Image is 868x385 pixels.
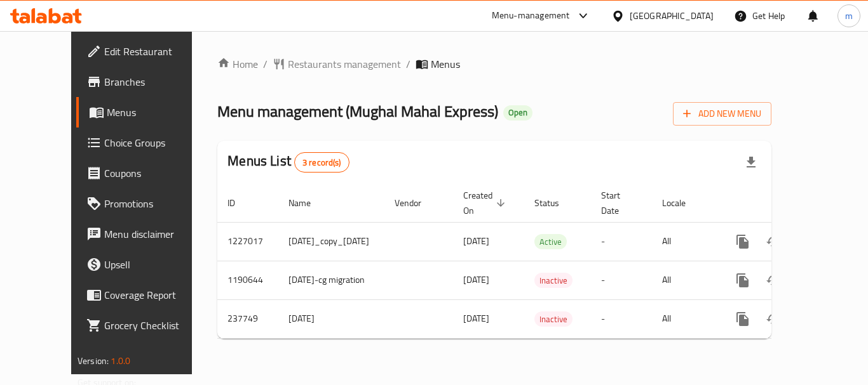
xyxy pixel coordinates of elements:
[591,299,652,338] td: -
[217,299,278,338] td: 237749
[431,56,460,72] span: Menus
[503,107,532,118] span: Open
[492,8,570,23] div: Menu-management
[630,9,714,23] div: [GEOGRAPHIC_DATA]
[295,157,349,169] span: 3 record(s)
[104,166,206,181] span: Coupons
[728,226,758,257] button: more
[104,135,206,150] span: Choice Groups
[104,257,206,272] span: Upsell
[463,188,509,218] span: Created On
[78,353,109,369] span: Version:
[217,261,278,299] td: 1190644
[288,56,401,72] span: Restaurants management
[503,105,532,121] div: Open
[76,219,216,249] a: Menu disclaimer
[673,102,771,126] button: Add New Menu
[76,36,216,67] a: Edit Restaurant
[76,280,216,310] a: Coverage Report
[76,67,216,97] a: Branches
[76,97,216,127] a: Menus
[591,222,652,261] td: -
[534,312,573,327] span: Inactive
[534,235,567,249] span: Active
[845,9,853,23] span: m
[278,261,384,299] td: [DATE]-cg migration
[111,353,130,369] span: 1.0.0
[76,310,216,341] a: Grocery Checklist
[104,226,206,242] span: Menu disclaimer
[227,195,252,211] span: ID
[463,271,489,288] span: [DATE]
[104,44,206,59] span: Edit Restaurant
[758,226,789,257] button: Change Status
[736,147,766,178] div: Export file
[217,184,860,339] table: enhanced table
[591,261,652,299] td: -
[652,299,717,338] td: All
[534,195,576,211] span: Status
[273,56,401,72] a: Restaurants management
[76,249,216,280] a: Upsell
[217,222,278,261] td: 1227017
[227,152,349,173] h2: Menus List
[406,56,410,72] li: /
[217,56,258,72] a: Home
[278,299,384,338] td: [DATE]
[107,105,206,120] span: Menus
[217,97,498,126] span: Menu management ( Mughal Mahal Express )
[601,188,637,218] span: Start Date
[728,304,758,334] button: more
[288,195,327,211] span: Name
[662,195,702,211] span: Locale
[534,273,573,288] span: Inactive
[76,158,216,188] a: Coupons
[758,304,789,334] button: Change Status
[534,234,567,249] div: Active
[652,261,717,299] td: All
[652,222,717,261] td: All
[263,56,268,72] li: /
[463,310,489,327] span: [DATE]
[217,56,771,72] nav: breadcrumb
[728,265,758,296] button: more
[104,318,206,333] span: Grocery Checklist
[278,222,384,261] td: [DATE]_copy_[DATE]
[104,196,206,211] span: Promotions
[294,152,349,173] div: Total records count
[758,265,789,296] button: Change Status
[104,287,206,303] span: Coverage Report
[683,106,761,122] span: Add New Menu
[76,127,216,158] a: Choice Groups
[395,195,438,211] span: Vendor
[717,184,860,223] th: Actions
[76,188,216,219] a: Promotions
[463,233,489,249] span: [DATE]
[104,74,206,89] span: Branches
